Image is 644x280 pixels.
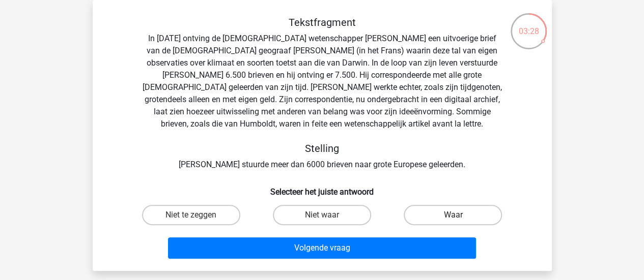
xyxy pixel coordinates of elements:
[142,16,503,28] h5: Tekstfragment
[168,237,476,259] button: Volgende vraag
[109,179,536,197] h6: Selecteer het juiste antwoord
[142,205,240,225] label: Niet te zeggen
[109,16,536,171] div: In [DATE] ontving de [DEMOGRAPHIC_DATA] wetenschapper [PERSON_NAME] een uitvoerige brief van de [...
[142,142,503,154] h5: Stelling
[273,205,371,225] label: Niet waar
[404,205,502,225] label: Waar
[510,12,548,38] div: 03:28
